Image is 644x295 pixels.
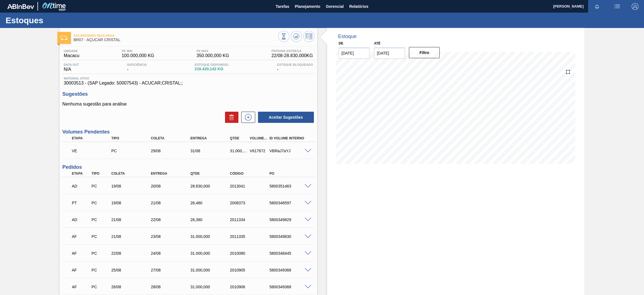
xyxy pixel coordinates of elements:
button: Notificações [588,3,606,10]
p: AD [72,217,90,222]
button: Programar Estoque [303,31,314,42]
span: Estoque Disponível [195,63,229,66]
div: Pedido de Compra [90,201,112,205]
div: 19/08/2025 [110,201,155,205]
div: Pedido de Compra [90,234,112,239]
div: 2008373 [229,201,274,205]
span: Suficiência [127,63,146,66]
div: 22/08/2025 [110,251,155,256]
div: Pedido de Compra [110,149,155,153]
div: N/A [62,63,80,72]
span: Gerencial [326,3,344,10]
div: VBRaJ7aYJ [268,149,313,153]
div: Aguardando Faturamento [70,264,92,276]
span: 350.000,000 KG [196,53,229,58]
div: 5800346597 [268,201,313,205]
span: Próxima Entrega [271,49,313,53]
div: Coleta [150,136,195,140]
div: 20/08/2025 [150,184,195,188]
p: AD [72,184,90,188]
button: Visão Geral dos Estoques [278,31,289,42]
p: PT [72,201,90,205]
div: 21/08/2025 [110,217,155,222]
div: Etapa [70,136,115,140]
div: 19/08/2025 [110,184,155,188]
div: Etapa [70,172,92,175]
div: 31.000,000 [229,149,250,153]
span: PE MAX [196,49,229,53]
div: 31/08/2025 [189,149,234,153]
div: Pedido em Trânsito [70,197,92,209]
div: Aguardando Faturamento [70,281,92,293]
div: 26/08/2025 [110,285,155,289]
span: Unidade [64,49,79,53]
div: Id Volume Interno [268,136,313,140]
div: 27/08/2025 [150,268,195,272]
div: 2011334 [229,217,274,222]
p: AF [72,268,90,272]
div: Código [229,172,274,175]
input: dd/mm/yyyy [374,48,405,59]
span: 100.000,000 KG [122,53,154,58]
div: Nova sugestão [238,112,255,123]
div: 31.000,000 [189,251,234,256]
span: BR07 - AÇÚCAR CRISTAL [74,38,278,42]
p: Nenhuma sugestão para análise [62,102,314,107]
div: 5800349829 [268,217,313,222]
div: V617672 [248,149,269,153]
div: Tipo [110,136,155,140]
div: 5800349368 [268,285,313,289]
div: 5800349830 [268,234,313,239]
div: Tipo [90,172,112,175]
div: 5800351463 [268,184,313,188]
div: 2010906 [229,285,274,289]
h3: Pedidos [62,164,314,170]
img: userActions [614,3,621,10]
div: 2010905 [229,268,274,272]
div: Qtde [189,172,234,175]
p: VE [72,149,114,153]
div: Aguardando Descarga [70,214,92,226]
div: Estoque [338,34,357,39]
img: Logout [632,3,638,10]
div: 5800348445 [268,251,313,256]
div: Volume Portal [248,136,269,140]
div: 2013041 [229,184,274,188]
div: - [276,63,314,72]
div: Aceitar Sugestões [255,111,314,123]
span: PE MIN [122,49,154,53]
div: - [126,63,148,72]
span: Macacu [64,53,79,58]
label: De [339,41,344,45]
img: Ícone [61,36,68,40]
span: Data out [64,63,79,66]
span: Material ativo [64,77,313,80]
div: Pedido de Compra [90,251,112,256]
input: dd/mm/yyyy [339,48,370,59]
span: 216.420,142 KG [195,67,229,71]
div: Aguardando Faturamento [70,230,92,243]
div: 22/08/2025 [150,217,195,222]
p: AF [72,251,90,256]
div: 31.000,000 [189,234,234,239]
div: Pedido de Compra [90,184,112,188]
span: Aguardando Descarga [74,34,278,37]
div: 26,380 [189,217,234,222]
div: Entrega [189,136,234,140]
button: Atualizar Gráfico [291,31,302,42]
h1: Estoques [6,17,105,24]
div: 31.000,000 [189,268,234,272]
div: PO [268,172,313,175]
button: Filtro [409,47,440,58]
span: 22/08 - 28.830,000 KG [271,53,313,58]
div: Pedido de Compra [90,217,112,222]
p: AF [72,234,90,239]
div: 2011335 [229,234,274,239]
span: Planejamento [295,3,320,10]
img: TNhmsLtSVTkK8tSr43FrP2fwEKptu5GPRR3wAAAABJRU5ErkJggg== [7,4,34,9]
div: 21/08/2025 [110,234,155,239]
span: Tarefas [276,3,289,10]
div: Aguardando Faturamento [70,247,92,259]
div: Entrega [150,172,195,175]
label: Até [374,41,380,45]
